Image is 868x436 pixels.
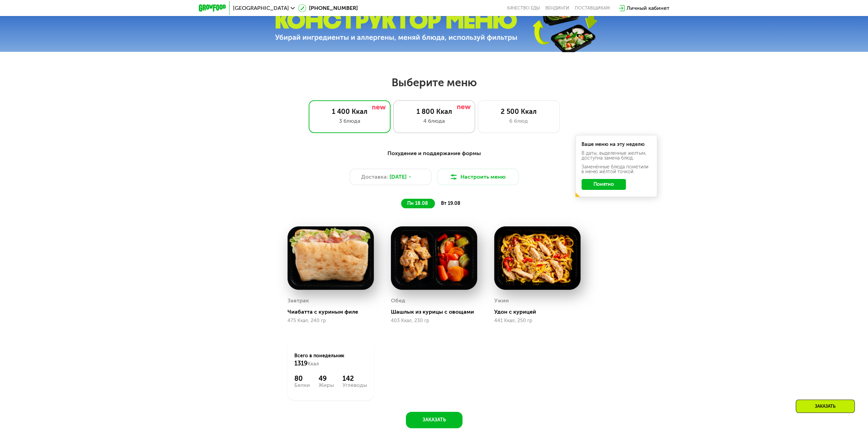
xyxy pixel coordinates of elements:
[796,400,855,413] div: Заказать
[316,107,383,116] div: 1 400 Ккал
[582,179,626,190] button: Понятно
[582,142,651,147] div: Ваше меню на эту неделю
[575,5,610,11] div: поставщикам
[406,412,462,428] button: Заказать
[494,296,509,306] div: Ужин
[288,318,374,324] div: 475 Ккал, 240 гр
[485,107,553,116] div: 2 500 Ккал
[22,76,846,89] h2: Выберите меню
[627,4,670,12] div: Личный кабинет
[319,374,334,382] div: 49
[232,149,636,158] div: Похудение и поддержание формы
[294,352,367,367] div: Всего в понедельник
[288,296,309,306] div: Завтрак
[485,117,553,125] div: 6 блюд
[342,374,367,382] div: 142
[316,117,383,125] div: 3 блюда
[294,360,308,367] span: 1319
[494,318,580,324] div: 441 Ккал, 250 гр
[298,4,358,12] a: [PHONE_NUMBER]
[294,382,310,388] div: Белки
[391,309,483,315] div: Шашлык из курицы с овощами
[308,361,319,367] span: Ккал
[288,309,379,315] div: Чиабатта с куриным филе
[342,382,367,388] div: Углеводы
[407,200,428,206] span: пн 18.08
[389,173,407,181] span: [DATE]
[437,169,519,185] button: Настроить меню
[507,5,540,11] a: Качество еды
[582,165,651,174] div: Заменённые блюда пометили в меню жёлтой точкой.
[400,107,468,116] div: 1 800 Ккал
[494,309,586,315] div: Удон с курицей
[233,5,289,11] span: [GEOGRAPHIC_DATA]
[391,296,405,306] div: Обед
[545,5,569,11] a: Вендинги
[294,374,310,382] div: 80
[391,318,477,324] div: 403 Ккал, 230 гр
[400,117,468,125] div: 4 блюда
[582,151,651,161] div: В даты, выделенные желтым, доступна замена блюд.
[319,382,334,388] div: Жиры
[441,200,460,206] span: вт 19.08
[361,173,388,181] span: Доставка:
